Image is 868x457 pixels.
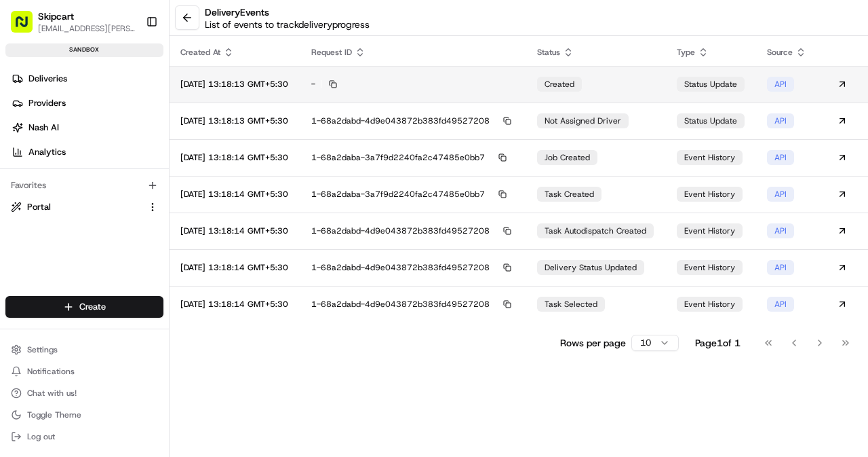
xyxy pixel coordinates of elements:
[8,191,109,215] a: 📗Knowledge Base
[767,113,794,128] div: API
[128,196,218,210] span: API Documentation
[27,366,75,377] span: Notifications
[677,47,745,58] div: Type
[28,122,59,134] span: Nash AI
[109,191,223,215] a: 💻API Documentation
[35,87,224,101] input: Clear
[767,260,794,275] div: API
[5,362,163,381] button: Notifications
[79,301,106,313] span: Create
[14,198,24,208] div: 📗
[5,92,169,114] a: Providers
[180,152,290,163] div: [DATE] 13:18:14 GMT+5:30
[311,78,515,90] div: -
[311,225,515,237] div: 1-68a2dabd-4d9e043872b383fd49527208
[311,298,515,310] div: 1-68a2dabd-4d9e043872b383fd49527208
[545,115,621,126] span: not assigned driver
[545,189,594,200] span: task created
[5,384,163,403] button: Chat with us!
[205,5,370,19] h2: delivery Events
[684,79,737,90] span: status update
[28,73,67,85] span: Deliveries
[5,68,169,90] a: Deliveries
[231,133,247,149] button: Start new chat
[560,336,626,350] p: Rows per page
[767,150,794,165] div: API
[537,47,655,58] div: Status
[5,43,163,57] div: sandbox
[311,261,515,274] div: 1-68a2dabd-4d9e043872b383fd49527208
[545,152,590,163] span: job created
[11,201,142,213] a: Portal
[684,225,735,236] span: event history
[28,146,66,158] span: Analytics
[27,409,81,420] span: Toggle Theme
[5,175,163,196] div: Favorites
[767,77,794,92] div: API
[180,299,290,310] div: [DATE] 13:18:14 GMT+5:30
[38,10,74,23] button: Skipcart
[5,5,140,38] button: Skipcart[EMAIL_ADDRESS][PERSON_NAME][DOMAIN_NAME]
[545,262,637,273] span: delivery status updated
[28,97,66,109] span: Providers
[5,117,169,139] a: Nash AI
[311,115,515,127] div: 1-68a2dabd-4d9e043872b383fd49527208
[767,47,806,58] div: Source
[695,336,741,350] div: Page 1 of 1
[684,189,735,200] span: event history
[545,79,574,90] span: created
[5,196,163,218] button: Portal
[545,299,597,310] span: task selected
[180,115,290,126] div: [DATE] 13:18:13 GMT+5:30
[311,151,515,164] div: 1-68a2daba-3a7f9d2240fa2c47485e0bb7
[180,189,290,200] div: [DATE] 13:18:14 GMT+5:30
[684,262,735,273] span: event history
[684,115,737,126] span: status update
[27,201,51,213] span: Portal
[5,427,163,446] button: Log out
[46,143,172,153] div: We're available if you need us!
[684,152,735,163] span: event history
[311,188,515,200] div: 1-68a2daba-3a7f9d2240fa2c47485e0bb7
[205,18,370,31] p: List of events to track delivery progress
[96,229,164,240] a: Powered byPylon
[5,296,163,318] button: Create
[311,47,515,58] div: Request ID
[5,405,163,424] button: Toggle Theme
[14,13,41,40] img: Nash
[545,225,646,236] span: task autodispatch created
[5,340,163,359] button: Settings
[14,54,247,75] p: Welcome 👋
[38,23,135,34] button: [EMAIL_ADDRESS][PERSON_NAME][DOMAIN_NAME]
[27,431,55,442] span: Log out
[135,230,164,240] span: Pylon
[27,344,58,355] span: Settings
[27,196,104,210] span: Knowledge Base
[115,198,125,208] div: 💻
[14,129,38,153] img: 1736555255976-a54dd68f-1ca7-489b-9aae-adbdc363a1c4
[5,141,169,163] a: Analytics
[27,388,77,399] span: Chat with us!
[767,297,794,312] div: API
[767,223,794,238] div: API
[684,299,735,310] span: event history
[767,187,794,202] div: API
[180,79,290,90] div: [DATE] 13:18:13 GMT+5:30
[180,262,290,273] div: [DATE] 13:18:14 GMT+5:30
[180,225,290,236] div: [DATE] 13:18:14 GMT+5:30
[46,129,222,143] div: Start new chat
[180,47,290,58] div: Created At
